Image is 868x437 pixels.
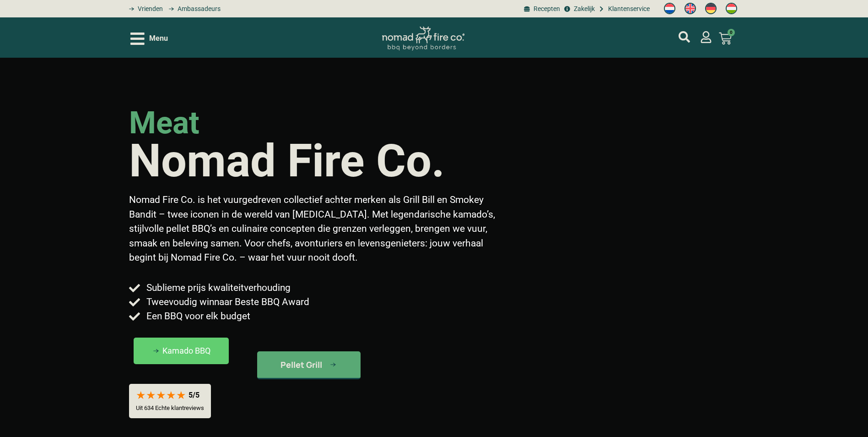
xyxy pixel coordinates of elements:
[531,4,560,14] span: Recepten
[130,31,168,47] div: Open/Close Menu
[701,0,721,17] a: Switch to Duits
[679,31,690,43] a: mijn account
[726,3,737,14] img: Hongaars
[135,4,163,14] span: Vrienden
[144,309,250,323] span: Een BBQ voor elk budget
[562,4,594,14] a: grill bill zakeljk
[597,4,650,14] a: grill bill klantenservice
[680,0,701,17] a: Switch to Engels
[126,4,163,14] a: grill bill vrienden
[136,404,204,411] p: Uit 634 Echte klantreviews
[721,0,742,17] a: Switch to Hongaars
[129,108,199,138] h2: meat
[700,31,712,43] a: mijn account
[175,4,221,14] span: Ambassadeurs
[257,351,361,379] a: kamado bbq
[189,391,199,399] div: 5/5
[685,3,696,14] img: Engels
[728,29,735,36] span: 0
[523,4,560,14] a: BBQ recepten
[705,3,717,14] img: Duits
[708,27,743,50] a: 0
[144,295,309,309] span: Tweevoudig winnaar Beste BBQ Award
[165,4,220,14] a: grill bill ambassadors
[606,4,650,14] span: Klantenservice
[280,361,322,369] span: Pellet Grill
[149,33,168,44] span: Menu
[664,3,675,14] img: Nederlands
[162,347,210,355] span: Kamado BBQ
[129,193,501,265] p: Nomad Fire Co. is het vuurgedreven collectief achter merken als Grill Bill en Smokey Bandit – twe...
[144,281,291,295] span: Sublieme prijs kwaliteitverhouding
[134,338,229,364] a: kamado bbq
[129,138,445,184] h1: Nomad Fire Co.
[571,4,595,14] span: Zakelijk
[382,27,464,51] img: Nomad Logo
